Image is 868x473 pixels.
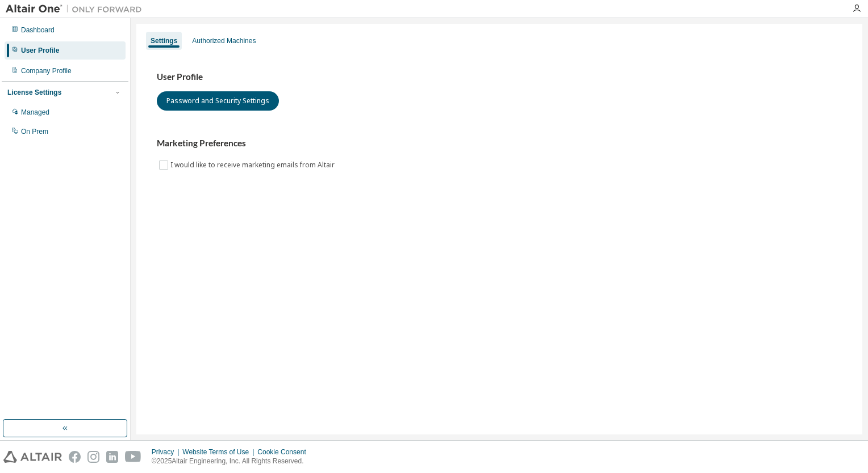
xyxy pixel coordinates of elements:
[106,451,118,463] img: linkedin.svg
[192,36,256,45] div: Authorized Machines
[21,26,55,35] div: Dashboard
[7,88,61,97] div: License Settings
[21,46,59,55] div: User Profile
[152,457,313,466] p: © 2025 Altair Engineering, Inc. All Rights Reserved.
[21,127,48,136] div: On Prem
[21,66,72,75] div: Company Profile
[152,447,182,457] div: Privacy
[257,447,312,457] div: Cookie Consent
[157,138,842,149] h3: Marketing Preferences
[182,447,257,457] div: Website Terms of Use
[21,108,49,117] div: Managed
[125,451,141,463] img: youtube.svg
[3,451,62,463] img: altair_logo.svg
[6,3,148,15] img: Altair One
[157,71,842,83] h3: User Profile
[157,91,279,111] button: Password and Security Settings
[170,158,337,172] label: I would like to receive marketing emails from Altair
[87,451,99,463] img: instagram.svg
[151,36,177,45] div: Settings
[69,451,81,463] img: facebook.svg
